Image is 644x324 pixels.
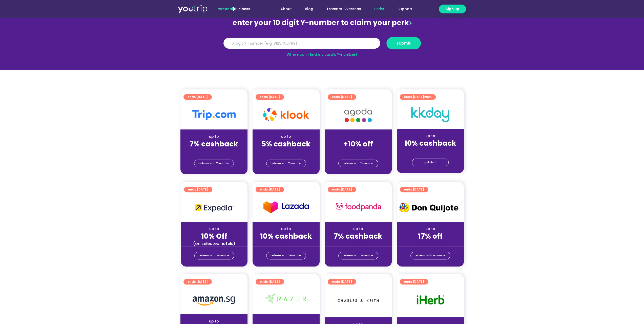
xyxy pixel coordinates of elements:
a: About [274,4,298,14]
input: 10 digit Y-number (e.g. 8123456789) [223,38,380,49]
div: up to [401,226,460,232]
strong: 10% Off [201,231,227,241]
span: Sign up [446,6,459,12]
a: redeem with Y-number [194,160,234,167]
a: redeem with Y-number [338,160,378,167]
span: redeem with Y-number [343,252,374,259]
strong: 10% cashback [404,138,456,148]
span: redeem with Y-number [415,252,446,259]
a: get deal [412,159,449,166]
div: (for stays only) [329,149,388,154]
span: ends [DATE] [332,187,352,192]
div: enter your 10 digit Y-number to claim your perk [221,16,423,29]
a: Sign up [439,5,466,13]
strong: 17% off [418,231,443,241]
a: ends [DATE] [183,94,212,100]
div: (for stays only) [401,241,460,246]
span: ends [DATE] [332,279,352,284]
span: ends [DATE] [188,279,208,284]
a: Transfer Overseas [320,4,368,14]
a: ends [DATE] [328,94,356,100]
span: ends [DATE] [260,187,280,192]
span: | [217,6,250,11]
div: (for stays only) [184,149,243,154]
div: (for stays only) [329,241,388,246]
span: redeem with Y-number [343,160,374,167]
a: redeem with Y-number [266,160,306,167]
span: ends [DATE] [404,94,432,100]
span: redeem with Y-number [198,160,230,167]
span: 2025 [424,95,432,99]
button: submit [386,37,421,49]
span: ends [DATE] [404,279,424,284]
div: up to [257,134,316,139]
a: ends [DATE]2025 [400,94,436,100]
div: (for stays only) [401,148,460,153]
a: ends [DATE] [400,187,428,192]
span: ends [DATE] [260,279,280,284]
a: Business [234,6,250,11]
a: ends [DATE] [328,187,356,192]
div: up to [257,226,316,232]
span: redeem with Y-number [271,252,302,259]
div: up to [185,226,243,232]
strong: 7% cashback [190,139,238,149]
div: up to [401,133,460,139]
a: ends [DATE] [256,94,284,100]
a: ends [DATE] [184,187,212,192]
span: get deal [424,159,436,166]
a: ends [DATE] [256,187,284,192]
span: ends [DATE] [188,187,208,192]
span: Personal [217,6,233,11]
strong: 5% cashback [261,139,310,149]
a: ends [DATE] [256,279,284,284]
span: submit [397,41,411,45]
div: (for stays only) [257,149,316,154]
a: Perks [368,4,391,14]
strong: +10% off [343,139,373,149]
a: Support [391,4,419,14]
span: redeem with Y-number [199,252,230,259]
div: (on selected hotels) [185,241,243,246]
a: ends [DATE] [400,279,428,284]
a: redeem with Y-number [266,252,306,259]
a: ends [DATE] [328,279,356,284]
nav: Menu [264,4,419,14]
a: redeem with Y-number [194,252,234,259]
div: up to [257,319,316,324]
a: redeem with Y-number [338,252,378,259]
a: ends [DATE] [183,279,212,284]
strong: 7% cashback [334,231,382,241]
a: redeem with Y-number [410,252,450,259]
span: ends [DATE] [404,187,424,192]
div: (for stays only) [257,241,316,246]
span: ends [DATE] [332,94,352,100]
div: up to [184,134,243,139]
div: up to [184,319,243,324]
span: ends [DATE] [188,94,208,100]
a: Blog [298,4,320,14]
strong: 10% cashback [260,231,312,241]
div: up to [329,226,388,232]
a: Where can I find my card’s Y-number? [287,52,358,57]
span: up to [354,134,363,139]
span: ends [DATE] [260,94,280,100]
span: redeem with Y-number [271,160,302,167]
form: Y Number [223,37,421,53]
